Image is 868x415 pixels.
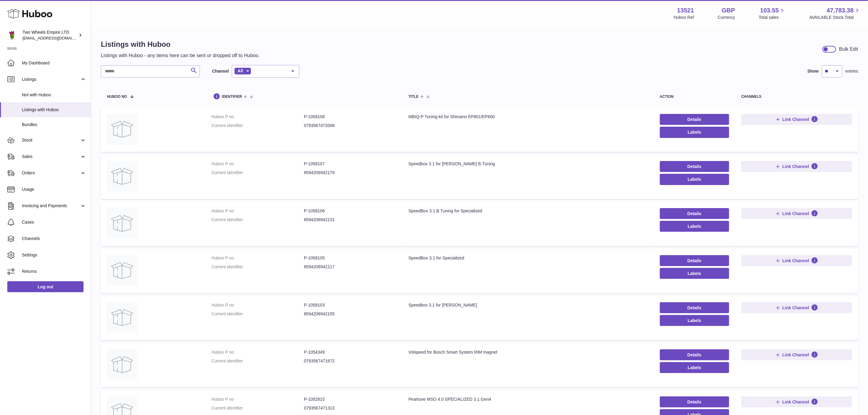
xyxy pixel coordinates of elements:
[107,95,127,99] span: Huboo no
[782,399,809,405] span: Link Channel
[22,219,86,225] span: Cases
[107,208,137,238] img: SpeedBox 3.1 B.Tuning for Specialized
[304,123,396,129] dd: 0793567472006
[759,6,786,20] a: 103.55 Total sales
[7,281,84,292] a: Log out
[660,221,729,232] button: Labels
[409,349,648,355] div: Volspeed for Bosch Smart System RIM magnet
[782,117,809,122] span: Link Channel
[211,123,304,129] dt: Current identifier
[660,349,729,360] a: Details
[304,161,396,167] dd: P-1058107
[782,211,809,216] span: Link Channel
[741,95,852,99] div: channels
[660,161,729,172] a: Details
[409,396,648,402] div: Peartune MSO 4.0 SPECIALIZED 3.1 Gen4
[782,305,809,310] span: Link Channel
[304,170,396,176] dd: 8594206942179
[741,396,852,407] button: Link Channel
[677,6,694,15] strong: 13521
[660,114,729,125] a: Details
[211,358,304,364] dt: Current identifier
[211,302,304,308] dt: Huboo P no
[211,311,304,317] dt: Current identifier
[409,208,648,214] div: SpeedBox 3.1 B.Tuning for Specialized
[741,302,852,313] button: Link Channel
[304,114,396,120] dd: P-1058108
[759,15,786,20] span: Total sales
[211,349,304,355] dt: Huboo P no
[304,396,396,402] dd: P-1052815
[222,95,242,99] span: identifier
[660,127,729,138] button: Labels
[827,6,854,15] span: 47,783.38
[22,269,86,274] span: Returns
[741,349,852,360] button: Link Channel
[107,114,137,144] img: MBIQ-P Tuning kit for Shimano EP801/EP600
[22,92,86,98] span: Not with Huboo
[660,362,729,373] button: Labels
[22,122,86,128] span: Bundles
[660,396,729,407] a: Details
[782,164,809,169] span: Link Channel
[660,255,729,266] a: Details
[211,255,304,261] dt: Huboo P no
[22,203,80,209] span: Invoicing and Payments
[304,302,396,308] dd: P-1058103
[304,311,396,317] dd: 8594206942155
[7,31,16,40] img: internalAdmin-13521@internal.huboo.com
[782,352,809,358] span: Link Channel
[107,302,137,333] img: Speedbox 3.1 for Brose
[660,315,729,326] button: Labels
[211,208,304,214] dt: Huboo P no
[782,258,809,263] span: Link Channel
[304,264,396,270] dd: 8594206942117
[22,60,86,66] span: My Dashboard
[22,170,80,176] span: Orders
[660,174,729,185] button: Labels
[107,255,137,286] img: SpeedBox 3.1 for Specialized
[304,208,396,214] dd: P-1058106
[211,405,304,411] dt: Current identifier
[22,36,89,40] span: [EMAIL_ADDRESS][DOMAIN_NAME]
[660,268,729,279] button: Labels
[22,154,80,159] span: Sales
[846,68,858,74] span: entries
[211,170,304,176] dt: Current identifier
[409,114,648,120] div: MBIQ-P Tuning kit for Shimano EP801/EP600
[22,252,86,258] span: Settings
[741,114,852,125] button: Link Channel
[22,187,86,192] span: Usage
[809,15,861,20] span: AVAILABLE Stock Total
[304,349,396,355] dd: P-1054349
[211,114,304,120] dt: Huboo P no
[409,95,419,99] span: title
[101,52,260,59] p: Listings with Huboo - any items here can be sent or dropped off to Huboo.
[722,6,735,15] strong: GBP
[101,39,260,49] h1: Listings with Huboo
[304,255,396,261] dd: P-1058105
[22,77,80,82] span: Listings
[741,255,852,266] button: Link Channel
[409,302,648,308] div: Speedbox 3.1 for [PERSON_NAME]
[304,358,396,364] dd: 0793567471672
[238,68,243,73] span: All
[304,217,396,223] dd: 8594206942131
[760,6,779,15] span: 103.55
[741,208,852,219] button: Link Channel
[660,95,729,99] div: action
[107,161,137,191] img: Speedbox 3.1 for Brose B.Tuning
[22,29,77,41] div: Two Wheels Empire LTD
[718,15,735,20] div: Currency
[660,302,729,313] a: Details
[674,15,694,20] div: Huboo Ref
[741,161,852,172] button: Link Channel
[808,68,819,74] label: Show
[809,6,861,20] a: 47,783.38 AVAILABLE Stock Total
[660,208,729,219] a: Details
[211,161,304,167] dt: Huboo P no
[212,68,229,74] label: Channel
[211,396,304,402] dt: Huboo P no
[107,349,137,380] img: Volspeed for Bosch Smart System RIM magnet
[22,107,86,113] span: Listings with Huboo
